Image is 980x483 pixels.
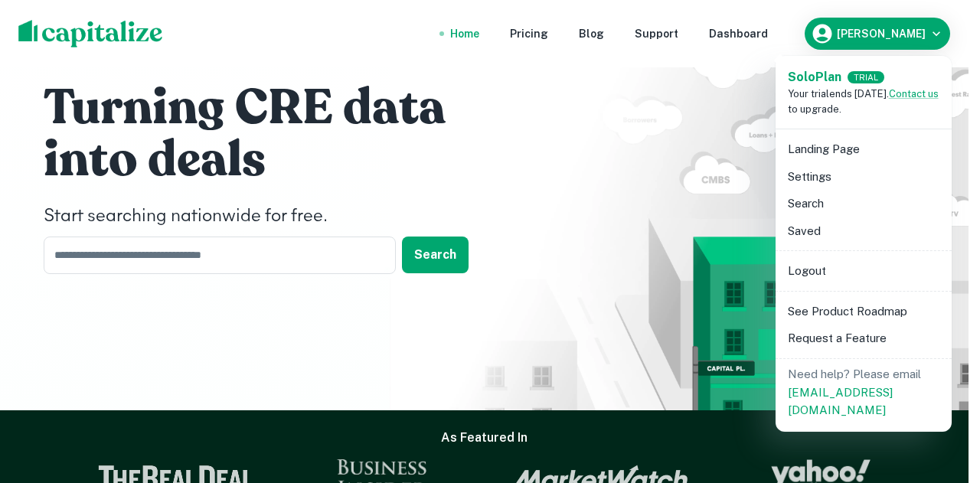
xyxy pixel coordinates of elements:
[788,386,893,417] a: [EMAIL_ADDRESS][DOMAIN_NAME]
[889,88,939,100] a: Contact us
[788,70,841,84] strong: Solo Plan
[782,325,946,352] li: Request a Feature
[788,88,939,115] span: Your trial ends [DATE]. to upgrade.
[782,257,946,285] li: Logout
[782,135,946,163] li: Landing Page
[782,217,946,245] li: Saved
[788,68,841,86] a: SoloPlan
[782,190,946,217] li: Search
[848,71,884,84] div: TRIAL
[782,163,946,191] li: Settings
[788,365,939,419] p: Need help? Please email
[782,298,946,325] li: See Product Roadmap
[903,361,980,434] iframe: Chat Widget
